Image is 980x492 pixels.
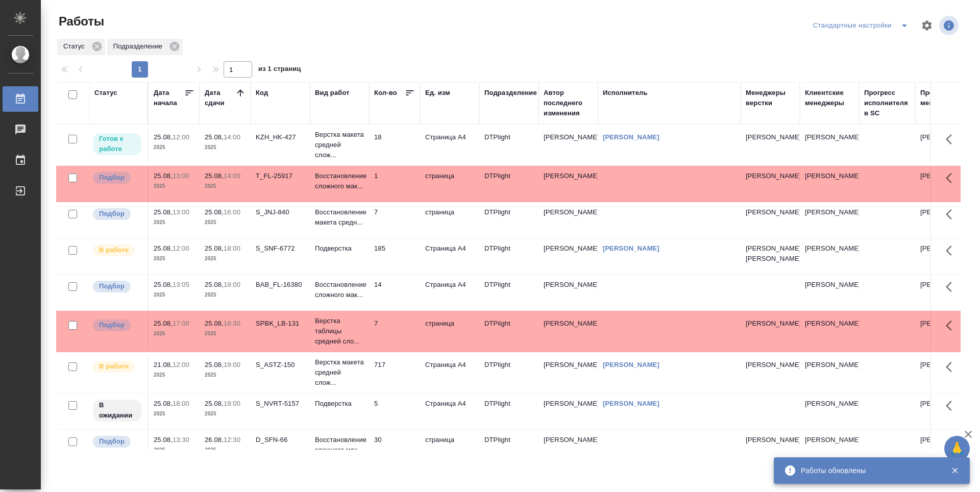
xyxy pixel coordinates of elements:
td: Страница А4 [420,238,479,274]
td: [PERSON_NAME] [915,166,974,202]
td: [PERSON_NAME] [538,238,598,274]
td: DTPlight [479,355,538,390]
td: DTPlight [479,393,538,429]
td: DTPlight [479,275,538,310]
td: [PERSON_NAME] [800,166,859,202]
div: Подразделение [107,39,183,55]
p: В ожидании [99,400,135,421]
div: Подразделение [484,88,537,98]
p: Верстка макета средней слож... [315,357,364,388]
td: страница [420,430,479,465]
div: SPBK_LB-131 [256,318,305,329]
td: [PERSON_NAME] [538,127,598,163]
button: Здесь прячутся важные кнопки [940,275,964,299]
p: 2025 [205,370,246,380]
p: 13:00 [173,208,189,216]
span: Посмотреть информацию [939,16,961,35]
a: [PERSON_NAME] [603,361,659,368]
td: 1 [369,166,420,202]
div: Дата начала [154,88,184,108]
p: 17:00 [173,319,189,327]
p: 25.08, [205,208,224,216]
td: 717 [369,355,420,390]
td: 14 [369,275,420,310]
td: [PERSON_NAME] [538,355,598,390]
p: 2025 [154,217,194,228]
p: 2025 [154,181,194,191]
p: 16:00 [224,208,240,216]
td: [PERSON_NAME] [915,430,974,465]
td: [PERSON_NAME] [538,166,598,202]
td: Страница А4 [420,275,479,310]
p: Восстановление сложного мак... [315,171,364,191]
p: 12:00 [173,133,189,141]
div: D_SFN-66 [256,435,305,445]
div: KZH_HK-427 [256,132,305,142]
p: 25.08, [154,133,173,141]
p: Подверстка [315,399,364,409]
a: [PERSON_NAME] [603,400,659,407]
button: Здесь прячутся важные кнопки [940,238,964,263]
div: Можно подбирать исполнителей [92,318,142,332]
td: [PERSON_NAME] [800,238,859,274]
td: [PERSON_NAME] [800,393,859,429]
p: Статус [63,41,88,52]
td: 30 [369,430,420,465]
p: 2025 [205,217,246,228]
div: S_NVRT-5157 [256,399,305,409]
button: Закрыть [944,466,965,475]
td: [PERSON_NAME] [538,313,598,349]
p: В работе [99,361,129,372]
p: 18:00 [224,281,240,288]
p: 13:30 [173,436,189,444]
td: [PERSON_NAME] [915,275,974,310]
td: [PERSON_NAME] [800,430,859,465]
button: Здесь прячутся важные кнопки [940,393,964,418]
div: Проектные менеджеры [920,88,969,108]
p: 25.08, [205,244,224,252]
td: [PERSON_NAME] [800,275,859,310]
button: 🙏 [944,436,970,461]
div: Исполнитель выполняет работу [92,360,142,374]
button: Здесь прячутся важные кнопки [940,355,964,379]
p: 13:05 [173,281,189,288]
td: страница [420,202,479,238]
p: Подбор [99,320,125,330]
div: Можно подбирать исполнителей [92,280,142,293]
div: Клиентские менеджеры [805,88,854,108]
p: 25.08, [205,400,224,407]
p: Восстановление сложного мак... [315,435,364,455]
td: [PERSON_NAME] [800,202,859,238]
a: [PERSON_NAME] [603,244,659,252]
p: 25.08, [205,319,224,327]
p: 2025 [154,290,194,300]
button: Здесь прячутся важные кнопки [940,127,964,152]
span: Работы [56,13,104,30]
div: Вид работ [315,88,350,98]
div: split button [811,17,915,34]
p: 12:00 [173,361,189,368]
p: 2025 [205,445,246,455]
p: Подбор [99,209,125,219]
span: из 1 страниц [258,63,301,78]
div: Можно подбирать исполнителей [92,207,142,221]
p: Подразделение [113,41,166,52]
td: Страница А4 [420,393,479,429]
p: 2025 [154,445,194,455]
td: DTPlight [479,238,538,274]
td: Страница А4 [420,355,479,390]
p: 19:00 [224,400,240,407]
p: Подверстка [315,243,364,254]
td: [PERSON_NAME] [915,127,974,163]
p: 25.08, [154,244,173,252]
td: [PERSON_NAME] [915,355,974,390]
td: 7 [369,313,420,349]
p: Подбор [99,436,125,447]
p: Верстка таблицы средней сло... [315,316,364,347]
div: Исполнитель может приступить к работе [92,132,142,156]
td: страница [420,313,479,349]
p: 25.08, [154,319,173,327]
p: [PERSON_NAME], [PERSON_NAME] [746,243,795,264]
td: [PERSON_NAME] [800,355,859,390]
td: [PERSON_NAME] [538,430,598,465]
